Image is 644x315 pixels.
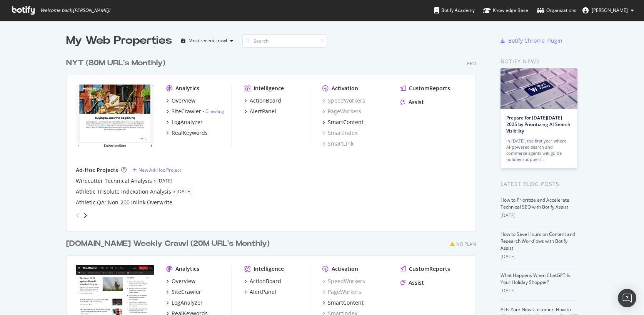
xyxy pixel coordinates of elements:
div: Organizations [537,7,576,14]
a: SpeedWorkers [322,277,365,285]
a: AlertPanel [244,108,276,115]
div: AlertPanel [250,108,276,115]
button: [PERSON_NAME] [576,4,640,17]
div: Analytics [175,265,199,273]
a: Assist [400,98,424,106]
button: Most recent crawl [178,35,236,47]
div: Most recent crawl [189,38,227,43]
div: [DATE] [501,212,578,219]
div: SiteCrawler [172,288,201,296]
div: No Plan [456,241,476,247]
a: AlertPanel [244,288,276,296]
div: NYT (80M URL's Monthly) [66,58,165,69]
a: CustomReports [400,85,450,92]
a: [DOMAIN_NAME] Weekly Crawl (20M URL's Monthly) [66,238,273,249]
a: ActionBoard [244,277,281,285]
img: Prepare for Black Friday 2025 by Prioritizing AI Search Visibility [501,68,577,109]
div: SiteCrawler [172,108,201,115]
div: Assist [409,279,424,287]
span: Aleks Shklyar [592,7,628,13]
div: New Ad-Hoc Project [138,167,181,173]
a: Prepare for [DATE][DATE] 2025 by Prioritizing AI Search Visibility [506,114,571,134]
div: - [203,108,224,114]
a: PageWorkers [322,108,361,115]
a: Assist [400,279,424,287]
div: AlertPanel [250,288,276,296]
a: Athletic QA: Non-200 Inlink Overwrite [76,199,172,206]
div: angle-left [73,209,83,222]
div: Overview [172,277,195,285]
div: [DOMAIN_NAME] Weekly Crawl (20M URL's Monthly) [66,238,270,249]
a: SmartIndex [322,129,357,137]
a: SmartContent [322,299,364,307]
a: How to Save Hours on Content and Research Workflows with Botify Assist [501,231,575,251]
div: Overview [172,97,195,104]
div: LogAnalyzer [172,118,203,126]
div: Analytics [175,85,199,92]
div: Activation [332,265,358,273]
div: [DATE] [501,253,578,260]
div: Assist [409,98,424,106]
div: Botify Academy [434,7,475,14]
div: Open Intercom Messenger [618,289,636,307]
a: Overview [166,277,195,285]
div: CustomReports [409,265,450,273]
a: [DATE] [177,188,192,195]
input: Search [242,34,327,48]
div: Latest Blog Posts [501,180,578,188]
div: LogAnalyzer [172,299,203,307]
a: Overview [166,97,195,104]
a: Crawling [205,108,224,114]
a: How to Prioritize and Accelerate Technical SEO with Botify Assist [501,197,569,210]
a: NYT (80M URL's Monthly) [66,58,169,69]
div: Activation [332,85,358,92]
div: angle-right [83,212,88,219]
a: What Happens When ChatGPT Is Your Holiday Shopper? [501,272,570,285]
span: Welcome back, [PERSON_NAME] ! [40,7,110,13]
a: Botify Chrome Plugin [501,37,562,45]
a: SpeedWorkers [322,97,365,104]
a: SmartLink [322,140,354,148]
div: Intelligence [254,265,284,273]
a: SmartContent [322,118,364,126]
div: My Web Properties [66,33,172,48]
a: ActionBoard [244,97,281,104]
div: Ad-Hoc Projects [76,166,118,174]
a: RealKeywords [166,129,208,137]
a: New Ad-Hoc Project [133,167,181,173]
a: Athletic Trisolute Indexation Analysis [76,188,171,196]
div: CustomReports [409,85,450,92]
div: Intelligence [254,85,284,92]
div: In [DATE], the first year where AI-powered search and commerce agents will guide holiday shoppers… [506,138,572,162]
a: SiteCrawler- Crawling [166,108,224,115]
div: SmartContent [328,299,364,307]
div: SmartContent [328,118,364,126]
div: Knowledge Base [483,7,528,14]
a: LogAnalyzer [166,299,203,307]
img: nytimes.com [76,85,154,147]
div: [DATE] [501,287,578,294]
div: ActionBoard [250,97,281,104]
a: CustomReports [400,265,450,273]
a: SiteCrawler [166,288,201,296]
div: RealKeywords [172,129,208,137]
a: [DATE] [157,177,172,184]
a: Wirecutter Technical Analysis [76,177,152,185]
div: Botify news [501,57,578,66]
div: Pro [467,60,476,67]
div: Botify Chrome Plugin [508,37,562,45]
div: ActionBoard [250,277,281,285]
a: LogAnalyzer [166,118,203,126]
a: PageWorkers [322,288,361,296]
